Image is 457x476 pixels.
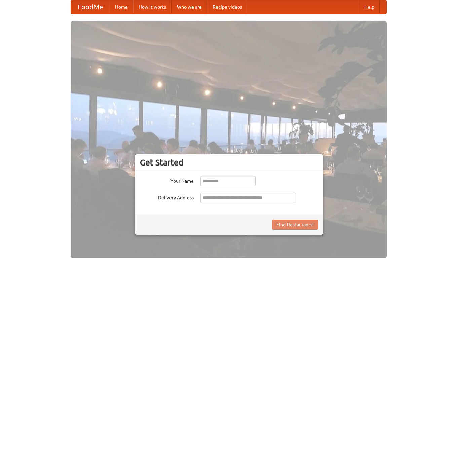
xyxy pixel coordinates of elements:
[140,176,194,184] label: Your Name
[110,0,133,14] a: Home
[172,0,207,14] a: Who we are
[140,193,194,201] label: Delivery Address
[140,157,318,168] h3: Get Started
[359,0,380,14] a: Help
[207,0,247,14] a: Recipe videos
[272,220,318,230] button: Find Restaurants!
[71,0,110,14] a: FoodMe
[133,0,172,14] a: How it works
